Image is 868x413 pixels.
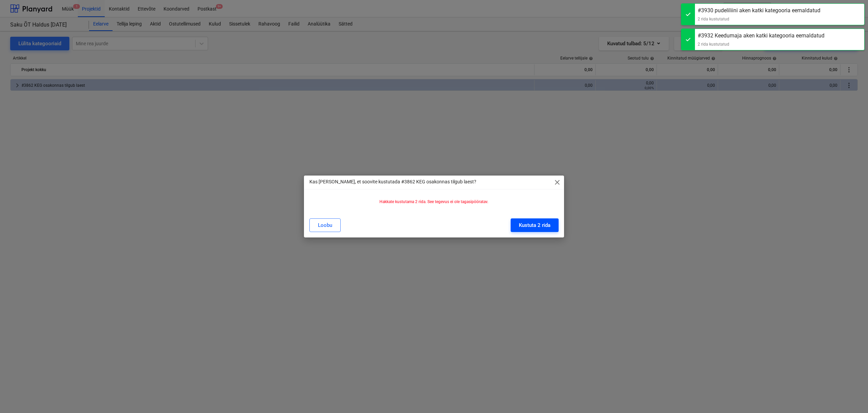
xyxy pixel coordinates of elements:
[519,221,550,230] div: Kustuta 2 rida
[553,178,561,186] span: close
[312,199,556,205] p: Hakkate kustutama 2 rida. See tegevus ei ole tagasipööratav.
[511,218,559,232] button: Kustuta 2 rida
[309,178,476,185] p: Kas [PERSON_NAME], et soovite kustutada #3862 KEG osakonnas tilgub laest?
[698,16,820,22] div: 2 rida kustutatud
[698,6,820,15] div: #3930 pudeliliini aken katki kategooria eemaldatud
[698,32,824,40] div: #3932 Keedumaja aken katki kategooria eemaldatud
[698,41,824,47] div: 2 rida kustutatud
[309,218,341,232] button: Loobu
[318,221,332,230] div: Loobu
